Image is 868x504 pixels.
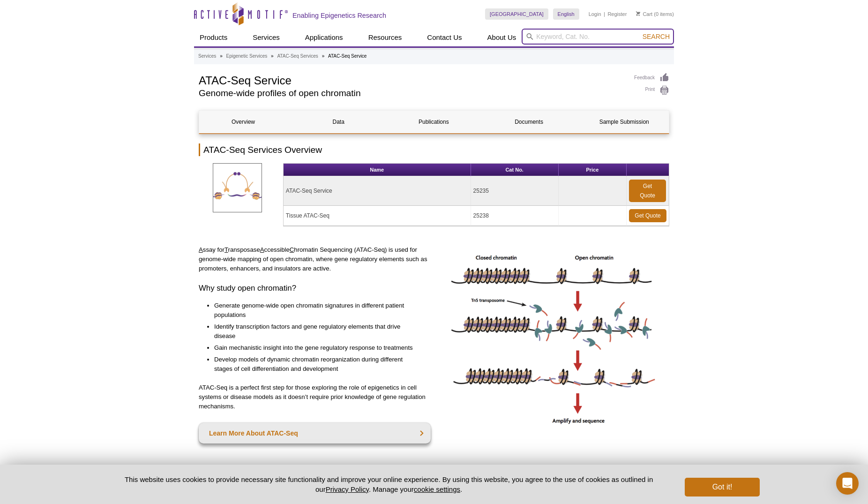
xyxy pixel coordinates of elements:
li: (0 items) [636,8,674,20]
th: Name [284,164,471,176]
a: English [553,8,579,20]
a: Get Quote [629,180,666,202]
a: Products [194,29,233,46]
a: Login [589,11,601,17]
a: Resources [363,29,408,46]
li: Gain mechanistic insight into the gene regulatory response to treatments [214,343,421,353]
li: Identify transcription factors and gene regulatory elements that drive disease [214,322,421,341]
p: ssay for ransposase ccessible hromatin Sequencing (ATAC-Seq) is used for genome-wide mapping of o... [199,245,431,273]
a: Epigenetic Services [226,52,267,60]
li: » [271,53,274,59]
h2: Enabling Epigenetics Research [292,11,386,20]
button: Got it! [685,478,760,496]
button: cookie settings [414,485,460,493]
img: Your Cart [636,11,640,16]
p: This website uses cookies to provide necessary site functionality and improve your online experie... [108,474,669,494]
img: ATAC-Seq image [448,245,659,428]
u: C [290,246,294,253]
a: Applications [299,29,349,46]
a: Data [294,111,382,133]
li: Generate genome-wide open chromatin signatures in different patient populations [214,301,421,320]
a: About Us [482,29,522,46]
h2: Genome-wide profiles of open chromatin [199,89,625,98]
u: A [199,246,203,253]
td: 25235 [471,176,559,206]
li: | [604,8,605,20]
h1: ATAC-Seq Service [199,73,625,87]
a: Overview [199,111,287,133]
a: Cart [636,11,652,17]
img: ATAC-SeqServices [213,163,262,212]
a: Services [198,52,216,60]
h2: ATAC-Seq Services Overview [199,143,669,156]
th: Price [559,164,627,176]
td: Tissue ATAC-Seq [284,206,471,226]
li: » [220,53,223,59]
a: Sample Submission [580,111,668,133]
span: Search [643,33,670,40]
h3: Why study open chromatin? [199,283,431,294]
a: Documents [485,111,573,133]
a: ATAC-Seq Services [277,52,318,60]
u: T [224,246,228,253]
a: Register [607,11,627,17]
a: [GEOGRAPHIC_DATA] [485,8,548,20]
th: Cat No. [471,164,559,176]
li: Develop models of dynamic chromatin reorganization during different stages of cell differentiatio... [214,355,421,374]
li: » [322,53,325,59]
a: Get Quote [629,209,666,222]
a: Contact Us [421,29,467,46]
a: Services [247,29,285,46]
p: ATAC-Seq is a perfect first step for those exploring the role of epigenetics in cell systems or d... [199,383,431,411]
td: ATAC-Seq Service [284,176,471,206]
a: Publications [389,111,478,133]
input: Keyword, Cat. No. [522,29,674,45]
div: Open Intercom Messenger [836,472,859,495]
u: A [260,246,264,253]
a: Learn More About ATAC-Seq [199,423,431,444]
li: ATAC-Seq Service [328,53,367,59]
a: Feedback [634,73,669,83]
a: Privacy Policy [326,485,369,493]
td: 25238 [471,206,559,226]
button: Search [640,32,673,41]
a: Print [634,85,669,96]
